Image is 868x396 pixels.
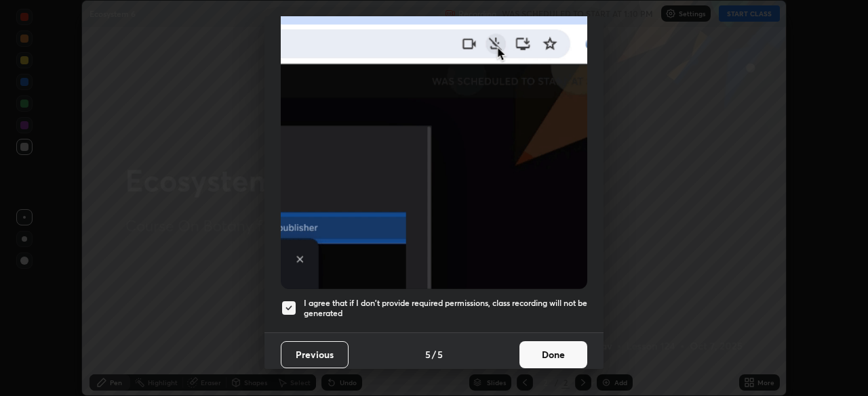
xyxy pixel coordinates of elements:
[437,347,443,361] h4: 5
[304,298,587,319] h5: I agree that if I don't provide required permissions, class recording will not be generated
[425,347,431,361] h4: 5
[281,341,349,368] button: Previous
[432,347,436,361] h4: /
[519,341,587,368] button: Done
